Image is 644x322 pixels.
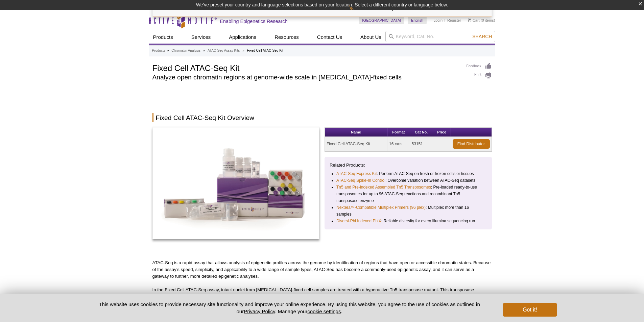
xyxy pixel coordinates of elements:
td: 16 rxns [387,137,410,151]
a: Products [152,48,165,54]
a: Resources [270,31,303,44]
h2: Enabling Epigenetics Research [220,18,288,24]
li: Fixed Cell ATAC-Seq Kit [247,49,283,52]
a: Contact Us [313,31,346,44]
p: This website uses cookies to provide necessary site functionality and improve your online experie... [87,301,492,315]
th: Format [387,128,410,137]
li: : Overcome variation between ATAC-Seq datasets [336,177,481,184]
a: Print [467,72,492,79]
a: About Us [356,31,385,44]
p: Related Products: [330,162,487,169]
p: ATAC-Seq is a rapid assay that allows analysis of epigenetic profiles across the genome by identi... [152,259,492,280]
td: 53151 [410,137,433,151]
p: In the Fixed Cell ATAC-Seq assay, intact nuclei from [MEDICAL_DATA]-fixed cell samples are treate... [152,287,492,300]
th: Name [325,128,387,137]
img: Your Cart [468,18,471,22]
a: Login [433,18,443,23]
a: Chromatin Analysis [171,48,200,54]
h1: Fixed Cell ATAC-Seq Kit [152,63,460,73]
img: CUT&Tag-IT Assay Kit - Tissue [152,127,320,239]
a: English [408,16,427,24]
a: Feedback [467,63,492,70]
th: Cat No. [410,128,433,137]
a: ATAC-Seq Spike-In Control [336,177,385,184]
li: : Multiplex more than 16 samples [336,204,481,218]
a: Services [187,31,215,44]
th: Price [433,128,451,137]
a: ATAC-Seq Assay Kits [208,48,240,54]
a: [GEOGRAPHIC_DATA] [359,16,405,24]
li: : Perform ATAC-Seq on fresh or frozen cells or tissues [336,170,481,177]
a: Products [149,31,177,44]
a: ATAC-Seq Express Kit [336,170,377,177]
h2: Fixed Cell ATAC-Seq Kit Overview [152,113,492,122]
button: cookie settings [307,308,341,314]
a: Nextera™-Compatible Multiplex Primers (96 plex) [336,204,426,211]
a: Tn5 and Pre-indexed Assembled Tn5 Transposomes [336,184,431,191]
img: Change Here [349,5,367,21]
a: Find Distributor [453,139,490,149]
a: Applications [225,31,260,44]
a: Register [447,18,461,23]
a: Diversi-Phi Indexed PhiX [336,218,381,224]
li: » [203,49,205,52]
input: Keyword, Cat. No. [385,31,495,42]
li: » [167,49,169,52]
button: Search [470,33,494,40]
button: Got it! [503,303,557,317]
li: : Pre-loaded ready-to-use transposomes for up to 96 ATAC-Seq reactions and recombinant Tn5 transp... [336,184,481,204]
a: Privacy Policy [244,308,275,314]
a: Cart [468,18,480,23]
li: » [242,49,244,52]
span: Search [472,34,492,39]
li: | [445,16,446,24]
li: : Reliable diversity for every Illumina sequencing run [336,218,481,224]
li: (0 items) [468,16,495,24]
h2: Analyze open chromatin regions at genome-wide scale in [MEDICAL_DATA]-fixed cells [152,74,460,80]
td: Fixed Cell ATAC-Seq Kit [325,137,387,151]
